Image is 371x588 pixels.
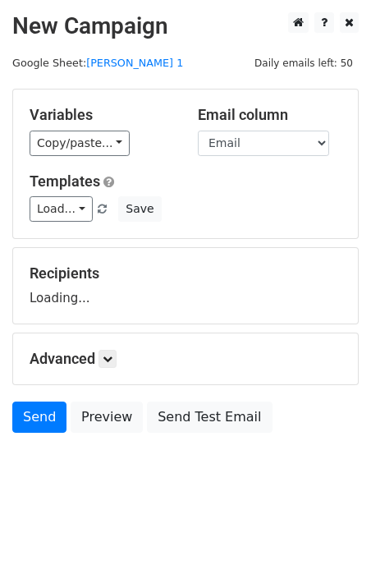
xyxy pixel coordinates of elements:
[147,402,272,433] a: Send Test Email
[12,402,66,433] a: Send
[249,54,359,72] span: Daily emails left: 50
[118,196,161,222] button: Save
[30,264,341,283] h5: Recipients
[30,172,100,190] a: Templates
[86,57,183,69] a: [PERSON_NAME] 1
[12,12,359,40] h2: New Campaign
[30,131,130,156] a: Copy/paste...
[30,106,173,124] h5: Variables
[71,402,143,433] a: Preview
[249,57,359,69] a: Daily emails left: 50
[30,196,93,222] a: Load...
[198,106,341,124] h5: Email column
[30,350,341,368] h5: Advanced
[12,57,183,69] small: Google Sheet:
[30,264,341,307] div: Loading...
